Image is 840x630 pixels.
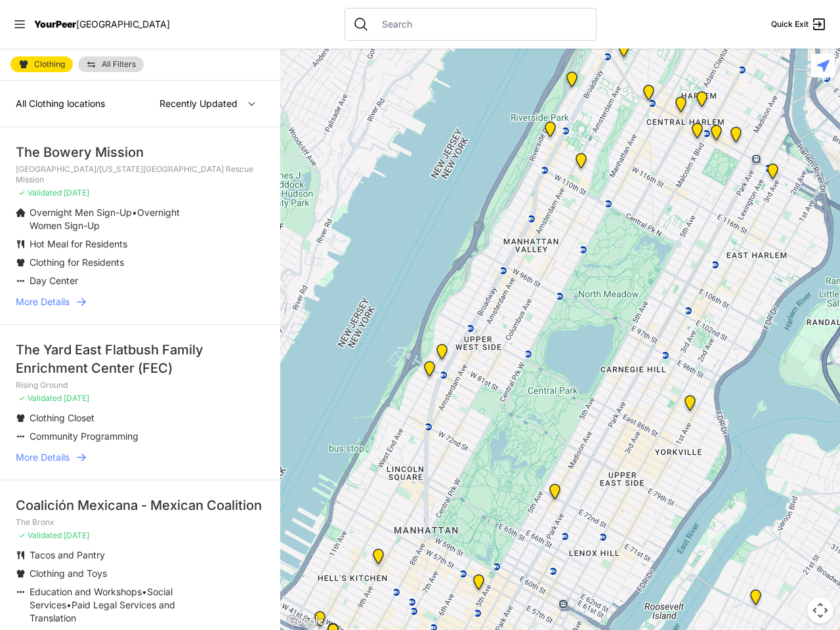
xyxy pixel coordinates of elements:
span: All Filters [102,60,136,68]
div: East Harlem [728,127,744,148]
p: [GEOGRAPHIC_DATA]/[US_STATE][GEOGRAPHIC_DATA] Rescue Mission [16,164,264,185]
div: Coalición Mexicana - Mexican Coalition [16,496,264,514]
span: Quick Exit [771,19,808,30]
input: Search [374,18,588,31]
div: The Yard East Flatbush Family Enrichment Center (FEC) [16,341,264,377]
div: Avenue Church [682,395,698,416]
div: Manhattan [564,72,580,93]
div: Pathways Adult Drop-In Program [434,344,450,365]
span: Clothing Closet [30,412,94,423]
span: YourPeer [34,18,76,30]
span: ✓ Validated [18,393,62,403]
span: • [142,586,147,597]
span: • [132,207,137,218]
a: YourPeer[GEOGRAPHIC_DATA] [34,20,170,28]
div: Manhattan [708,125,724,146]
div: Manhattan [547,484,563,505]
span: Education and Workshops [30,586,142,597]
div: Main Location [765,163,781,184]
span: Clothing [34,60,65,68]
div: 9th Avenue Drop-in Center [370,549,387,570]
div: Ford Hall [542,121,558,142]
span: More Details [16,295,70,308]
a: All Filters [78,56,144,72]
a: Quick Exit [771,16,827,32]
span: ✓ Validated [18,530,62,540]
div: Fancy Thrift Shop [747,589,764,610]
span: Overnight Men Sign-Up [30,207,132,218]
div: Uptown/Harlem DYCD Youth Drop-in Center [673,96,689,117]
span: Clothing for Residents [30,257,124,268]
span: Community Programming [30,430,138,442]
a: More Details [16,451,264,464]
img: Google [283,613,327,630]
span: • [66,599,72,610]
span: [GEOGRAPHIC_DATA] [76,18,170,30]
span: Paid Legal Services and Translation [30,599,175,623]
a: Open this area in Google Maps (opens a new window) [283,613,327,630]
span: Hot Meal for Residents [30,238,127,249]
a: Clothing [10,56,73,72]
span: ✓ Validated [18,188,62,198]
div: Manhattan [694,91,710,112]
div: The Bowery Mission [16,143,264,161]
span: Tacos and Pantry [30,549,105,560]
span: Clothing and Toys [30,568,107,579]
p: The Bronx [16,517,264,528]
span: [DATE] [64,188,89,198]
span: All Clothing locations [16,98,105,109]
span: More Details [16,451,70,464]
span: [DATE] [64,530,89,540]
button: Map camera controls [807,597,833,623]
div: The Cathedral Church of St. John the Divine [573,153,589,174]
span: Day Center [30,275,78,286]
a: More Details [16,295,264,308]
div: The PILLARS – Holistic Recovery Support [640,85,657,106]
p: Rising Ground [16,380,264,390]
span: [DATE] [64,393,89,403]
